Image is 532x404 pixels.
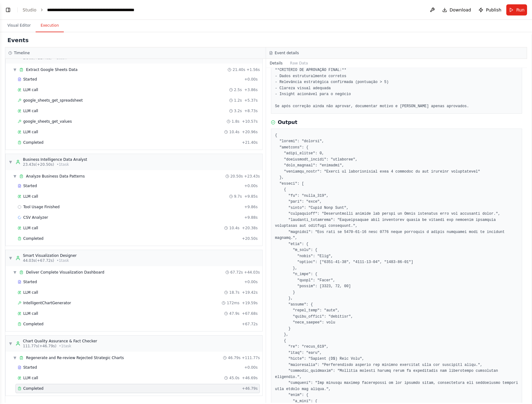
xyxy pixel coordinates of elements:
h3: Event details [275,50,299,55]
span: 45.0s [229,375,239,380]
nav: breadcrumb [23,7,140,13]
button: Run [506,4,527,15]
span: + 67.68s [242,311,258,316]
h2: Events [7,36,28,45]
button: Download [440,4,474,15]
span: 10.4s [229,130,239,134]
span: 67.72s [230,270,243,275]
span: + 0.00s [244,365,258,370]
span: LLM call [23,290,38,295]
span: + 0.00s [244,77,258,82]
span: + 9.88s [244,215,258,220]
span: + 8.73s [244,108,258,113]
div: Business Intelligence Data Analyst [23,157,87,162]
span: Download [450,7,471,13]
span: + 9.85s [244,194,258,199]
span: + 46.69s [242,375,258,380]
span: • 1 task [59,344,71,349]
span: LLM call [23,226,38,231]
span: + 3.86s [244,87,258,92]
span: + 67.72s [242,322,258,327]
span: + 46.79s [242,386,258,391]
span: Started [23,77,37,82]
span: 18.7s [229,290,239,295]
span: LLM call [23,87,38,92]
button: Visual Editor [2,19,36,32]
span: ▼ [13,67,17,72]
span: Regenerate and Re-review Rejected Strategic Charts [26,355,124,360]
span: + 19.59s [242,301,258,305]
span: LLM call [23,130,38,134]
span: ▼ [13,270,17,275]
span: + 20.38s [242,226,258,231]
span: Completed [23,386,43,391]
span: LLM call [23,311,38,316]
button: Details [266,59,286,68]
span: Completed [23,140,43,145]
span: 46.79s [228,355,241,360]
span: + 0.00s [244,183,258,188]
a: Studio [23,7,37,12]
span: 44.03s (+67.72s) [23,258,54,263]
span: • 1 task [57,162,69,167]
span: + 23.43s [244,174,260,179]
span: 20.50s [230,174,243,179]
span: Extract Google Sheets Data [26,67,77,72]
span: + 44.03s [244,270,260,275]
span: 47.9s [229,311,239,316]
button: Raw Data [286,59,312,68]
span: Completed [23,322,43,327]
span: + 20.50s [242,236,258,241]
span: ▼ [9,341,12,346]
span: + 10.57s [242,119,258,124]
span: 23.43s (+20.50s) [23,162,54,167]
span: Started [23,279,37,284]
span: + 111.77s [242,355,260,360]
span: CSV Analyzer [23,215,48,220]
button: Publish [476,4,504,15]
span: ▼ [9,256,12,261]
span: + 5.37s [244,98,258,103]
div: Smart Visualization Designer [23,253,76,258]
span: Run [516,7,525,13]
span: LLM call [23,108,38,113]
span: + 19.42s [242,290,258,295]
button: Show left sidebar [4,6,12,14]
span: Started [23,365,37,370]
span: ▼ [13,355,17,360]
span: ▼ [9,160,12,165]
span: Publish [486,7,501,13]
span: 1.8s [232,119,239,124]
span: Completed [23,236,43,241]
h3: Timeline [14,50,30,55]
span: Analyze Business Data Patterns [26,174,85,179]
span: + 20.96s [242,130,258,134]
div: Chart Quality Assurance & Fact Checker [23,339,97,344]
h3: Output [278,119,297,126]
span: 21.40s [233,67,245,72]
span: ▼ [13,174,17,179]
span: + 1.56s [246,67,260,72]
span: 2.5s [234,87,242,92]
span: google_sheets_get_values [23,119,72,124]
span: LLM call [23,194,38,199]
span: 111.77s (+46.79s) [23,344,56,349]
span: 10.4s [229,226,239,231]
span: Tool Usage Finished [23,204,60,209]
span: + 21.40s [242,140,258,145]
span: Deliver Complete Visualization Dashboard [26,270,104,275]
button: Execution [36,19,64,32]
span: google_sheets_get_spreadsheet [23,98,83,103]
span: + 9.86s [244,204,258,209]
span: • 1 task [57,258,69,263]
span: Started [23,183,37,188]
span: IntelligentChartGenerator [23,301,71,305]
span: 9.7s [234,194,242,199]
span: LLM call [23,375,38,380]
span: 1.2s [234,98,242,103]
span: 172ms [227,301,239,305]
span: 3.2s [234,108,242,113]
span: + 0.00s [244,279,258,284]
